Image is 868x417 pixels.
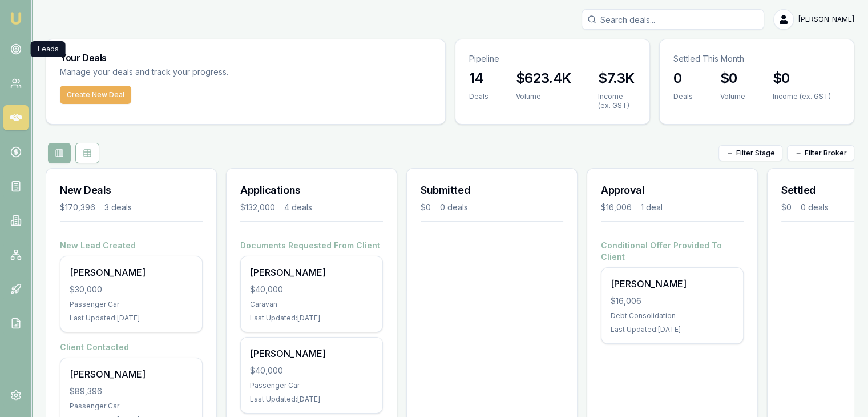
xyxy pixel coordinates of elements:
[611,277,734,291] div: [PERSON_NAME]
[516,92,571,101] div: Volume
[70,300,193,309] div: Passenger Car
[60,342,203,353] h4: Client Contacted
[9,11,23,25] img: emu-icon-u.png
[736,149,775,158] span: Filter Stage
[250,284,373,295] div: $40,000
[516,69,571,87] h3: $623.4K
[805,149,847,158] span: Filter Broker
[598,69,635,87] h3: $7.3K
[250,300,373,309] div: Caravan
[773,92,831,101] div: Income (ex. GST)
[773,69,831,87] h3: $0
[611,311,734,320] div: Debt Consolidation
[798,15,854,24] span: [PERSON_NAME]
[673,92,693,101] div: Deals
[673,69,693,87] h3: 0
[598,92,635,110] div: Income (ex. GST)
[611,295,734,307] div: $16,006
[641,202,663,213] div: 1 deal
[720,69,745,87] h3: $0
[240,182,383,198] h3: Applications
[250,395,373,404] div: Last Updated: [DATE]
[250,266,373,279] div: [PERSON_NAME]
[284,202,312,213] div: 4 deals
[601,240,744,263] h4: Conditional Offer Provided To Client
[70,386,193,397] div: $89,396
[801,202,829,213] div: 0 deals
[469,92,488,101] div: Deals
[70,402,193,411] div: Passenger Car
[250,365,373,376] div: $40,000
[70,266,193,279] div: [PERSON_NAME]
[60,240,203,251] h4: New Lead Created
[787,145,854,161] button: Filter Broker
[601,182,744,198] h3: Approval
[718,145,782,161] button: Filter Stage
[240,240,383,251] h4: Documents Requested From Client
[31,41,66,57] div: Leads
[440,202,468,213] div: 0 deals
[611,325,734,334] div: Last Updated: [DATE]
[60,66,352,79] p: Manage your deals and track your progress.
[469,53,636,65] p: Pipeline
[60,86,131,104] button: Create New Deal
[70,284,193,295] div: $30,000
[60,202,95,213] div: $170,396
[781,202,792,213] div: $0
[582,9,764,30] input: Search deals
[250,381,373,390] div: Passenger Car
[601,202,632,213] div: $16,006
[60,182,203,198] h3: New Deals
[70,314,193,323] div: Last Updated: [DATE]
[421,182,563,198] h3: Submitted
[240,202,275,213] div: $132,000
[720,92,745,101] div: Volume
[60,53,431,62] h3: Your Deals
[250,314,373,323] div: Last Updated: [DATE]
[104,202,132,213] div: 3 deals
[469,69,488,87] h3: 14
[70,367,193,381] div: [PERSON_NAME]
[421,202,431,213] div: $0
[250,347,373,360] div: [PERSON_NAME]
[673,53,840,65] p: Settled This Month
